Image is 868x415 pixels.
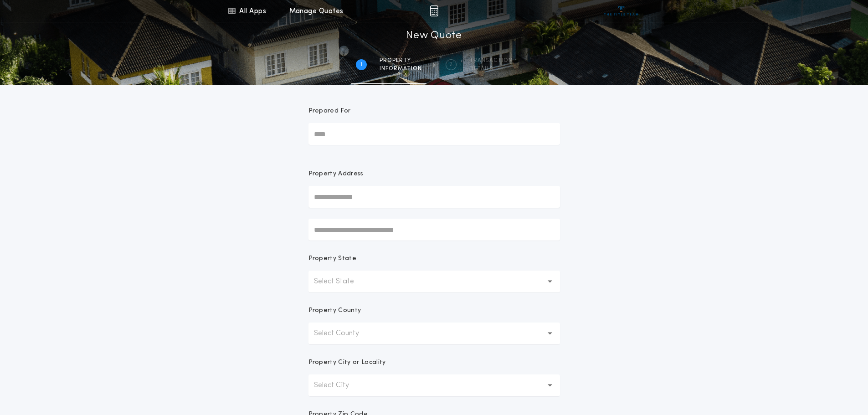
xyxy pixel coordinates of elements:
h1: New Quote [406,29,462,43]
p: Property State [308,254,356,263]
img: vs-icon [604,6,638,15]
input: Prepared For [308,123,560,145]
p: Select State [314,276,369,287]
p: Prepared For [308,107,351,116]
h2: 1 [360,61,362,68]
p: Property City or Locality [308,358,386,367]
img: img [430,5,438,16]
span: Property [380,57,422,64]
p: Select City [314,380,364,391]
button: Select County [308,323,560,344]
span: Transaction [469,57,513,64]
p: Select County [314,328,374,339]
p: Property County [308,306,361,315]
button: Select State [308,271,560,292]
button: Select City [308,374,560,396]
span: details [469,65,513,72]
h2: 2 [449,61,452,68]
p: Property Address [308,169,560,179]
span: information [380,65,422,72]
